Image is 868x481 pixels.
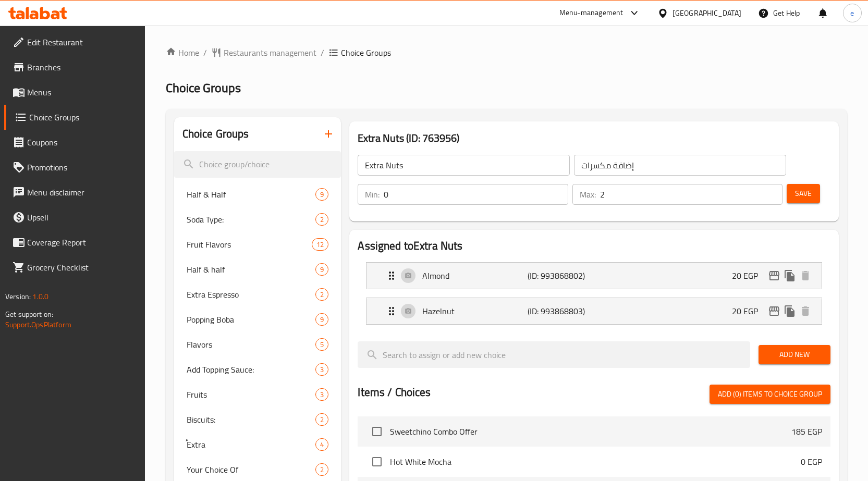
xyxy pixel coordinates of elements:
span: Restaurants management [224,46,316,59]
div: Expand [366,298,822,324]
div: Flavors5 [174,332,341,357]
span: Menu disclaimer [27,186,137,199]
p: 185 EGP [791,425,822,438]
span: Add New [767,348,822,361]
span: 2 [316,465,328,475]
span: e [850,7,854,19]
button: duplicate [782,303,798,319]
li: / [203,46,207,59]
a: Choice Groups [4,105,145,130]
a: Support.OpsPlatform [5,318,71,331]
button: Add New [759,345,830,364]
span: Get support on: [5,307,53,321]
span: Popping Boba [187,313,316,326]
a: Edit Restaurant [4,30,145,55]
span: 9 [316,315,328,325]
div: Choices [315,188,328,201]
span: Half & half [187,263,316,276]
div: Choices [315,213,328,226]
span: Version: [5,290,31,303]
span: Biscuits: [187,413,316,426]
span: Choice Groups [29,111,137,124]
div: Choices [312,238,328,251]
li: / [321,46,324,59]
div: Extra Espresso2 [174,282,341,307]
p: 20 EGP [732,269,766,282]
button: Add (0) items to choice group [710,385,830,404]
h2: Choice Groups [182,126,249,142]
span: 2 [316,215,328,225]
p: 0 EGP [801,455,822,468]
span: Choice Groups [341,46,391,59]
span: Coupons [27,136,137,149]
input: search [358,341,750,368]
span: Upsell [27,211,137,224]
span: Half & Half [187,188,316,201]
a: Coverage Report [4,230,145,255]
span: Add Topping Sauce: [187,363,316,376]
span: 5 [316,340,328,350]
nav: breadcrumb [166,46,847,59]
span: Flavors [187,338,316,351]
span: Soda Type: [187,213,316,226]
span: 12 [312,240,328,250]
div: Choices [315,438,328,451]
span: 9 [316,265,328,275]
span: Extra Espresso [187,288,316,301]
span: Choice Groups [166,76,241,100]
div: Fruits3 [174,382,341,407]
div: Add Topping Sauce:3 [174,357,341,382]
button: Save [787,184,820,203]
span: 2 [316,290,328,300]
span: Hot White Mocha [390,455,801,468]
h2: Assigned to Extra Nuts [358,238,830,254]
span: 9 [316,190,328,200]
button: delete [798,268,813,283]
a: Promotions [4,155,145,180]
span: Select choice [366,421,388,442]
a: Menus [4,80,145,105]
span: Sweetchino Combo Offer [390,425,791,438]
div: Biscuits:2 [174,407,341,432]
input: search [174,151,341,178]
div: Expand [366,263,822,289]
span: Select choice [366,451,388,473]
p: Almond [422,269,528,282]
p: Hazelnut [422,305,528,317]
a: Branches [4,55,145,80]
div: Half & half9 [174,257,341,282]
button: delete [798,303,813,319]
button: edit [766,303,782,319]
span: Coverage Report [27,236,137,249]
p: (ID: 993868803) [528,305,598,317]
a: Coupons [4,130,145,155]
p: 20 EGP [732,305,766,317]
div: Soda Type:2 [174,207,341,232]
span: Your Choice Of [187,463,316,476]
a: Menu disclaimer [4,180,145,205]
p: Min: [365,188,380,201]
div: Fruit Flavors12 [174,232,341,257]
span: 3 [316,390,328,400]
span: ُExtra [187,438,316,451]
span: Fruits [187,388,316,401]
div: [GEOGRAPHIC_DATA] [673,7,741,19]
span: 4 [316,440,328,450]
span: Add (0) items to choice group [718,388,822,401]
p: (ID: 993868802) [528,269,598,282]
div: Half & Half9 [174,182,341,207]
a: Restaurants management [211,46,316,59]
div: ُExtra4 [174,432,341,457]
div: Choices [315,288,328,301]
p: Max: [580,188,596,201]
div: Menu-management [559,7,624,19]
h2: Items / Choices [358,385,431,400]
a: Upsell [4,205,145,230]
span: Grocery Checklist [27,261,137,274]
span: Branches [27,61,137,73]
span: 1.0.0 [32,290,48,303]
div: Choices [315,463,328,476]
a: Grocery Checklist [4,255,145,280]
span: Save [795,187,812,200]
span: 2 [316,415,328,425]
